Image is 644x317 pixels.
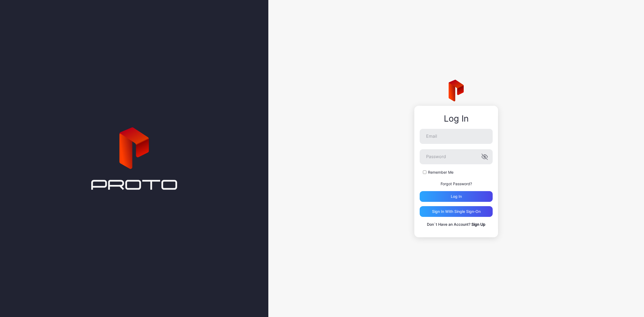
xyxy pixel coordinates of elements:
input: Password [420,149,493,164]
div: Log In [420,114,493,123]
a: Sign Up [471,222,485,227]
label: Remember Me [428,170,453,175]
p: Don`t Have an Account? [420,221,493,228]
div: Log in [451,194,462,199]
input: Email [420,129,493,144]
button: Sign in With Single Sign-On [420,206,493,217]
div: Sign in With Single Sign-On [432,209,481,214]
a: Forgot Password? [441,181,472,186]
button: Password [481,154,488,160]
button: Log in [420,191,493,202]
